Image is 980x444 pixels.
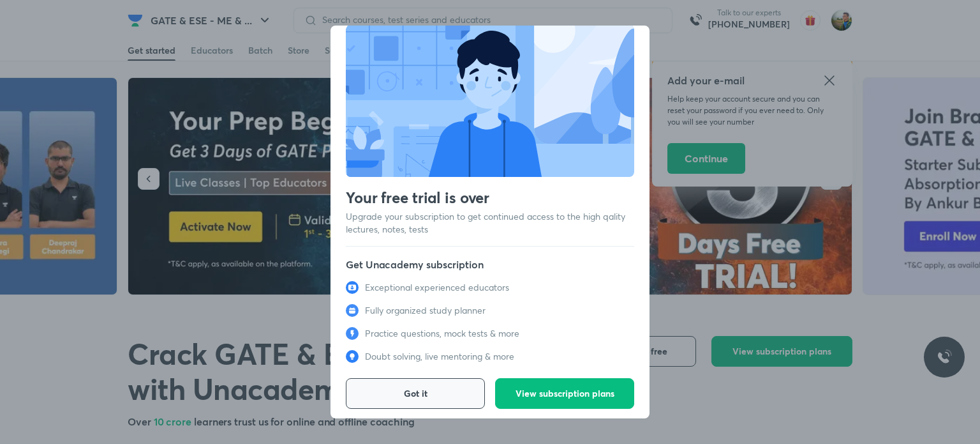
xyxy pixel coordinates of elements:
[365,304,486,317] p: Fully organized study planner
[365,281,509,294] p: Exceptional experienced educators
[365,350,514,363] p: Doubt solving, live mentoring & more
[346,187,634,208] h3: Your free trial is over
[404,387,427,400] span: Got it
[365,327,519,340] p: Practice questions, mock tests & more
[346,378,485,409] button: Got it
[346,257,634,272] h5: Get Unacademy subscription
[516,387,614,400] span: View subscription plans
[495,378,634,409] button: View subscription plans
[346,210,634,236] p: Upgrade your subscription to get continued access to the high qality lectures, notes, tests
